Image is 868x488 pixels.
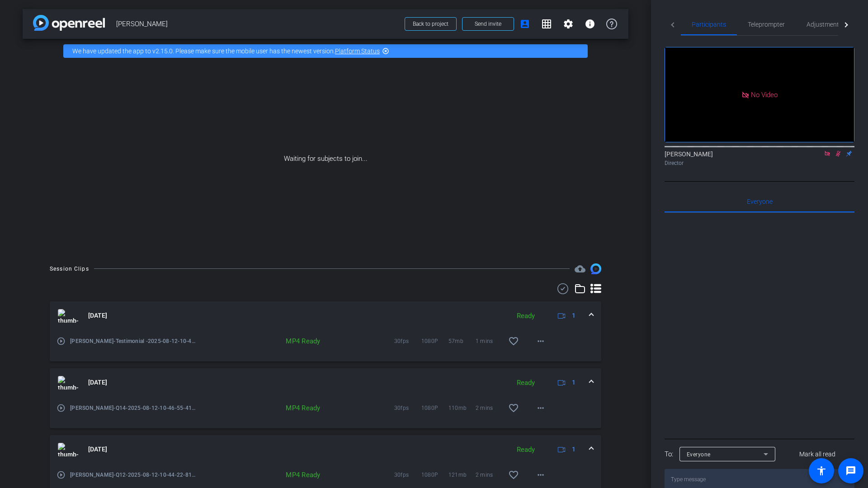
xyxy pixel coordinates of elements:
[116,15,399,33] span: [PERSON_NAME]
[751,90,778,99] span: No Video
[476,470,503,479] span: 2 mins
[535,403,546,413] mat-icon: more_horiz
[58,443,78,456] img: thumb-nail
[70,404,196,413] span: [PERSON_NAME]-Q14-2025-08-12-10-46-55-414-0
[421,337,448,346] span: 1080P
[88,311,107,320] span: [DATE]
[572,311,576,320] span: 1
[575,263,585,274] span: Destinations for your clips
[845,465,856,476] mat-icon: message
[692,21,726,28] span: Participants
[807,21,842,28] span: Adjustments
[58,309,78,323] img: thumb-nail
[535,336,546,347] mat-icon: more_horiz
[394,470,421,479] span: 30fps
[799,450,835,459] span: Mark all read
[512,378,539,388] div: Ready
[50,330,601,361] div: thumb-nail[DATE]Ready1
[585,19,595,29] mat-icon: info
[413,21,448,27] span: Back to project
[88,378,107,387] span: [DATE]
[476,337,503,346] span: 1 mins
[58,376,78,389] img: thumb-nail
[781,446,855,462] button: Mark all read
[394,404,421,413] span: 30fps
[541,19,552,29] mat-icon: grid_on
[70,337,196,346] span: [PERSON_NAME]-Testimonial -2025-08-12-10-49-08-131-0
[563,19,574,29] mat-icon: settings
[57,404,66,413] mat-icon: play_circle_outline
[57,337,66,346] mat-icon: play_circle_outline
[70,470,196,479] span: [PERSON_NAME]-Q12-2025-08-12-10-44-22-817-0
[88,445,107,454] span: [DATE]
[665,150,854,167] div: [PERSON_NAME]
[572,445,576,454] span: 1
[535,469,546,480] mat-icon: more_horiz
[335,47,380,55] a: Platform Status
[476,404,503,413] span: 2 mins
[512,311,539,321] div: Ready
[382,47,389,55] mat-icon: highlight_off
[665,159,854,167] div: Director
[508,469,519,480] mat-icon: favorite_border
[265,470,325,479] div: MP4 Ready
[575,263,585,274] mat-icon: cloud_upload
[421,404,448,413] span: 1080P
[394,337,421,346] span: 30fps
[448,404,476,413] span: 110mb
[421,470,448,479] span: 1080P
[665,449,673,460] div: To:
[33,15,105,31] img: app-logo
[747,198,773,205] span: Everyone
[572,378,576,387] span: 1
[23,63,628,254] div: Waiting for subjects to join...
[63,44,588,58] div: We have updated the app to v2.15.0. Please make sure the mobile user has the newest version.
[265,404,325,413] div: MP4 Ready
[57,470,66,479] mat-icon: play_circle_outline
[462,17,514,31] button: Send invite
[448,470,476,479] span: 121mb
[512,445,539,455] div: Ready
[590,263,601,274] img: Session clips
[748,21,785,28] span: Teleprompter
[508,403,519,413] mat-icon: favorite_border
[475,20,501,28] span: Send invite
[50,301,601,330] mat-expansion-panel-header: thumb-nail[DATE]Ready1
[265,337,325,346] div: MP4 Ready
[448,337,476,346] span: 57mb
[508,336,519,347] mat-icon: favorite_border
[687,451,711,458] span: Everyone
[50,368,601,397] mat-expansion-panel-header: thumb-nail[DATE]Ready1
[816,465,827,476] mat-icon: accessibility
[50,397,601,428] div: thumb-nail[DATE]Ready1
[50,264,89,273] div: Session Clips
[50,435,601,464] mat-expansion-panel-header: thumb-nail[DATE]Ready1
[405,17,457,31] button: Back to project
[519,19,530,29] mat-icon: account_box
